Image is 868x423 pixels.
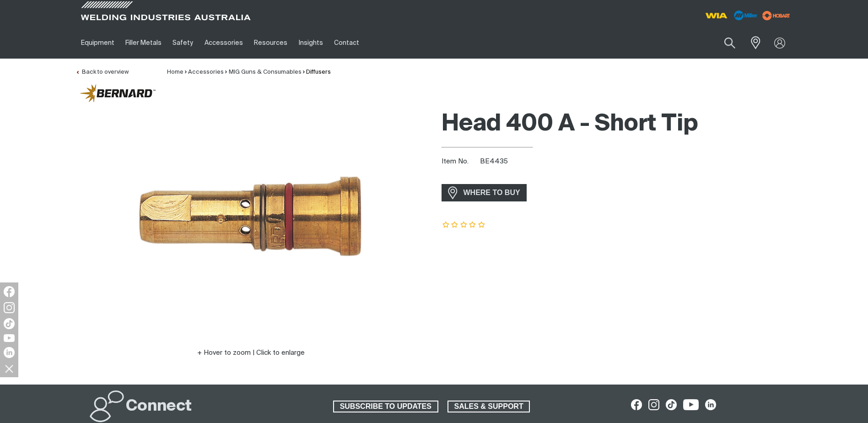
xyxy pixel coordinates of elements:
a: Equipment [75,27,120,59]
span: SUBSCRIBE TO UPDATES [334,401,437,412]
img: LinkedIn [4,347,15,358]
a: Filler Metals [120,27,167,59]
nav: Breadcrumb [167,68,331,77]
img: miller [760,9,793,22]
h2: Connect [126,396,192,417]
nav: Main [75,27,614,59]
img: Head 400 A - Short Tip [137,105,366,334]
a: Diffusers [306,69,331,75]
img: Instagram [4,302,15,313]
span: SALES & SUPPORT [448,401,529,412]
a: Accessories [188,69,224,75]
h1: Head 400 A - Short Tip [442,109,793,139]
span: Rating: {0} [442,222,486,228]
button: Search products [714,32,745,54]
a: Back to overview [75,69,129,75]
a: MIG Guns & Consumables [229,69,302,75]
span: BE4435 [480,158,508,165]
a: Resources [248,27,293,59]
a: Insights [293,27,328,59]
a: WHERE TO BUY [442,184,527,201]
img: TikTok [4,318,15,329]
a: SUBSCRIBE TO UPDATES [333,401,438,412]
img: Facebook [4,286,15,297]
a: Accessories [199,27,248,59]
a: Safety [167,27,199,59]
span: WHERE TO BUY [458,185,526,200]
span: Item No. [442,157,479,167]
a: Contact [329,27,365,59]
img: hide socials [1,361,17,376]
img: YouTube [4,334,15,342]
button: Hover to zoom | Click to enlarge [192,347,310,358]
a: Home [167,69,183,75]
a: SALES & SUPPORT [447,401,530,412]
input: Product name or item number... [702,32,745,54]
